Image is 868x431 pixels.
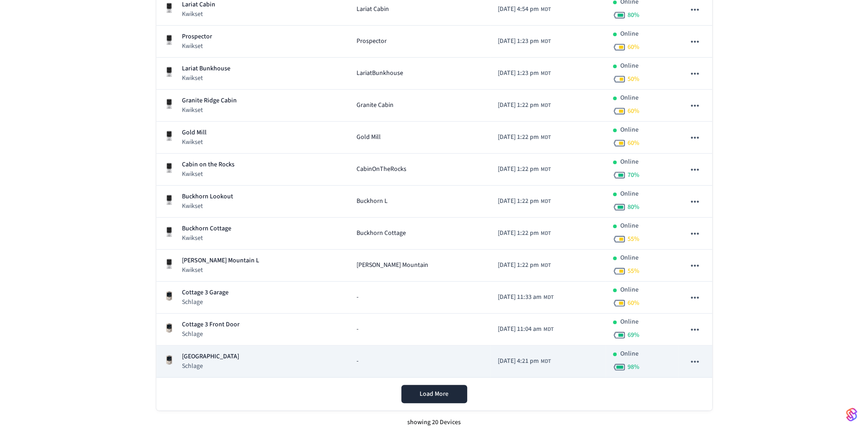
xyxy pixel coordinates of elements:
p: Online [620,317,639,327]
span: Gold Mill [357,133,381,142]
img: Kwikset Halo Touchscreen Wifi Enabled Smart Lock, Polished Chrome, Front [164,162,175,173]
span: LariatBunkhouse [357,69,403,78]
span: [DATE] 11:04 am [498,325,542,334]
p: Kwikset [182,170,234,179]
span: [DATE] 1:22 pm [498,165,539,174]
span: - [357,357,358,366]
span: 98 % [628,362,639,372]
img: Kwikset Halo Touchscreen Wifi Enabled Smart Lock, Polished Chrome, Front [164,130,175,141]
span: [DATE] 1:22 pm [498,101,539,110]
span: MDT [541,37,551,46]
p: Online [620,29,639,39]
p: Online [620,349,639,359]
span: 80 % [628,11,639,20]
div: America/Denver [498,69,551,78]
span: - [357,293,358,302]
div: America/Denver [498,229,551,238]
p: Schlage [182,330,240,339]
span: 50 % [628,74,639,84]
span: 60 % [628,43,639,52]
img: Schlage Sense Smart Deadbolt with Camelot Trim, Front [164,322,175,333]
p: Buckhorn Lookout [182,192,233,202]
span: 60 % [628,138,639,148]
p: Buckhorn Cottage [182,224,231,234]
p: Schlage [182,298,229,307]
p: [PERSON_NAME] Mountain L [182,256,259,266]
span: [DATE] 1:22 pm [498,229,539,238]
p: Online [620,61,639,71]
p: Online [620,221,639,231]
p: Cottage 3 Garage [182,288,229,298]
div: America/Denver [498,261,551,270]
img: Kwikset Halo Touchscreen Wifi Enabled Smart Lock, Polished Chrome, Front [164,98,175,109]
span: Granite Cabin [357,101,394,110]
span: [DATE] 1:22 pm [498,261,539,270]
span: 60 % [628,298,639,308]
p: Cottage 3 Front Door [182,320,240,330]
p: Online [620,157,639,167]
span: MDT [541,101,551,110]
span: MDT [541,165,551,174]
span: Buckhorn Cottage [357,229,406,238]
span: [DATE] 1:23 pm [498,69,539,78]
div: America/Denver [498,5,551,14]
span: 55 % [628,266,639,276]
span: [DATE] 1:23 pm [498,37,539,46]
div: America/Denver [498,293,554,302]
p: Online [620,189,639,199]
img: Schlage Sense Smart Deadbolt with Camelot Trim, Front [164,354,175,365]
img: Kwikset Halo Touchscreen Wifi Enabled Smart Lock, Polished Chrome, Front [164,258,175,269]
p: Kwikset [182,106,237,115]
span: [DATE] 4:54 pm [498,5,539,14]
span: MDT [543,325,554,334]
div: America/Denver [498,165,551,174]
span: 69 % [628,330,639,340]
span: - [357,325,358,334]
p: Kwikset [182,266,259,275]
span: [DATE] 4:21 pm [498,357,539,366]
img: Kwikset Halo Touchscreen Wifi Enabled Smart Lock, Polished Chrome, Front [164,66,175,77]
span: CabinOnTheRocks [357,165,406,174]
p: Online [620,253,639,263]
span: Buckhorn L [357,197,388,206]
div: America/Denver [498,357,551,366]
div: America/Denver [498,37,551,46]
p: Kwikset [182,10,215,19]
p: Kwikset [182,138,207,147]
p: Granite Ridge Cabin [182,96,237,106]
span: Prospector [357,37,387,46]
p: Kwikset [182,234,231,243]
p: Cabin on the Rocks [182,160,234,170]
p: Kwikset [182,202,233,211]
span: 60 % [628,106,639,116]
span: Lariat Cabin [357,5,389,14]
span: 70 % [628,170,639,180]
p: Online [620,125,639,135]
div: America/Denver [498,133,551,142]
img: Kwikset Halo Touchscreen Wifi Enabled Smart Lock, Polished Chrome, Front [164,2,175,13]
span: MDT [543,293,554,302]
img: Schlage Sense Smart Deadbolt with Camelot Trim, Front [164,290,175,301]
span: [PERSON_NAME] Mountain [357,261,428,270]
span: 80 % [628,202,639,212]
p: Lariat Bunkhouse [182,64,230,74]
img: Kwikset Halo Touchscreen Wifi Enabled Smart Lock, Polished Chrome, Front [164,194,175,205]
span: MDT [541,357,551,366]
p: Kwikset [182,42,212,51]
p: Online [620,93,639,103]
img: Kwikset Halo Touchscreen Wifi Enabled Smart Lock, Polished Chrome, Front [164,34,175,45]
div: America/Denver [498,325,554,334]
div: America/Denver [498,101,551,110]
button: Load More [401,385,467,403]
div: America/Denver [498,197,551,206]
img: SeamLogoGradient.69752ec5.svg [846,407,857,422]
span: 55 % [628,234,639,244]
span: MDT [541,5,551,14]
span: [DATE] 1:22 pm [498,197,539,206]
p: Prospector [182,32,212,42]
span: MDT [541,197,551,206]
span: MDT [541,261,551,270]
p: Gold Mill [182,128,207,138]
span: [DATE] 11:33 am [498,293,542,302]
p: Kwikset [182,74,230,83]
